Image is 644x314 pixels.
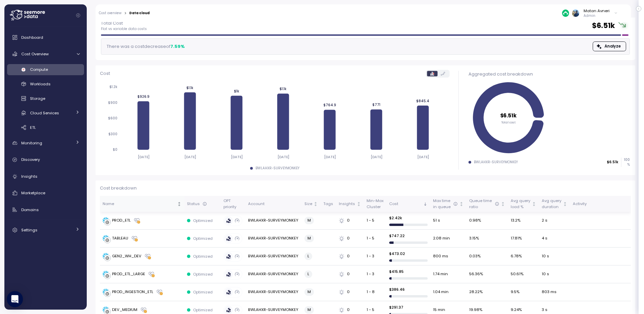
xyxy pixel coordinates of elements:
[193,289,213,295] p: Optimized
[307,217,311,224] span: M
[21,51,49,57] span: Cost Overview
[324,155,336,159] tspan: [DATE]
[542,198,562,210] div: Avg query duration
[193,254,213,259] p: Optimized
[389,233,428,238] p: $ 747.22
[7,93,84,104] a: Storage
[245,283,302,301] td: BWLAHXR-SURVEYMONKEY
[469,289,483,295] span: 28.22 %
[177,202,182,206] div: Not sorted
[108,101,117,105] tspan: $900
[501,202,505,206] div: Not sorted
[245,248,302,265] td: BWLAHXR-SURVEYMONKEY
[186,86,193,90] tspan: $1.1k
[593,41,626,51] button: Analyze
[539,265,570,283] td: 10 s
[109,85,117,89] tspan: $1.2k
[389,251,428,256] p: $ 473.02
[193,307,213,313] p: Optimized
[511,289,519,295] span: 9.5 %
[389,215,428,221] p: $ 2.42k
[7,136,84,150] a: Monitoring
[112,307,137,313] div: DEV_MEDIUM
[539,212,570,230] td: 2 s
[234,89,239,93] tspan: $1k
[193,236,213,241] p: Optimized
[103,201,176,207] div: Name
[7,79,84,90] a: Workloads
[339,253,361,259] div: 0
[469,307,482,313] span: 19.98 %
[372,103,380,107] tspan: $771
[562,9,569,17] img: 687cba7b7af778e9efcde14e.PNG
[112,271,145,277] div: PROD_ETL_LARGE
[389,287,428,292] p: $ 386.46
[7,122,84,133] a: ETL
[74,13,82,18] button: Collapse navigation
[469,253,481,259] span: 0.03 %
[21,227,37,233] span: Settings
[129,11,150,15] div: Data cloud
[7,64,84,75] a: Compute
[21,174,37,179] span: Insights
[584,8,610,13] div: Matan Avneri
[108,116,117,120] tspan: $600
[364,212,386,230] td: 1 - 5
[100,70,110,77] p: Cost
[307,288,311,295] span: M
[108,132,117,136] tspan: $300
[313,202,318,206] div: Not sorted
[113,147,117,152] tspan: $0
[137,155,149,159] tspan: [DATE]
[323,103,336,107] tspan: $764.9
[532,202,536,206] div: Not sorted
[7,170,84,183] a: Insights
[339,307,361,313] div: 0
[21,140,42,146] span: Monitoring
[21,207,39,212] span: Domains
[323,201,333,207] div: Tags
[112,235,128,241] div: TABLEAU
[170,43,185,50] div: 7.59 %
[21,35,43,40] span: Dashboard
[112,218,131,224] div: PROD_ETL
[511,198,531,210] div: Avg query load %
[469,198,499,210] div: Queue time ratio
[539,196,570,212] th: Avg querydurationNot sorted
[511,253,522,259] span: 6.78 %
[21,157,40,162] span: Discovery
[370,155,382,159] tspan: [DATE]
[433,253,448,259] span: 800 ms
[101,27,147,31] p: Flat vs variable data costs
[7,223,84,237] a: Settings
[279,87,287,91] tspan: $1.1k
[339,218,361,224] div: 0
[605,42,621,51] span: Analyze
[469,235,479,241] span: 3.15 %
[572,9,579,17] img: ALV-UjVfSksKmUoXBNaDrFeS3Qi9tPjXMD7TSeXz2n-7POgtYERKmkpmgmFt31zyHvQOLKmUN4fZwhU0f2ISfnbVWZ2oxC16Y...
[7,291,23,307] div: Open Intercom Messenger
[193,218,213,223] p: Optimized
[339,271,361,277] div: 0
[339,201,355,207] div: Insights
[307,253,309,260] span: L
[433,218,440,224] span: 51 s
[30,81,51,87] span: Workloads
[364,283,386,301] td: 1 - 8
[433,235,450,241] span: 2.08 min
[100,196,184,212] th: NameNot sorted
[563,202,567,206] div: Not sorted
[99,11,122,15] a: Cost overview
[386,196,430,212] th: CostSorted descending
[511,218,520,224] span: 13.2 %
[245,212,302,230] td: BWLAHXR-SURVEYMONKEY
[356,202,361,206] div: Not sorted
[459,202,464,206] div: Not sorted
[500,112,517,119] tspan: $6.51k
[30,96,45,101] span: Storage
[7,47,84,61] a: Cost Overview
[101,20,147,27] p: Total Cost
[416,99,429,103] tspan: $845.4
[468,71,630,78] div: Aggregated cost breakdown
[511,307,522,313] span: 9.24 %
